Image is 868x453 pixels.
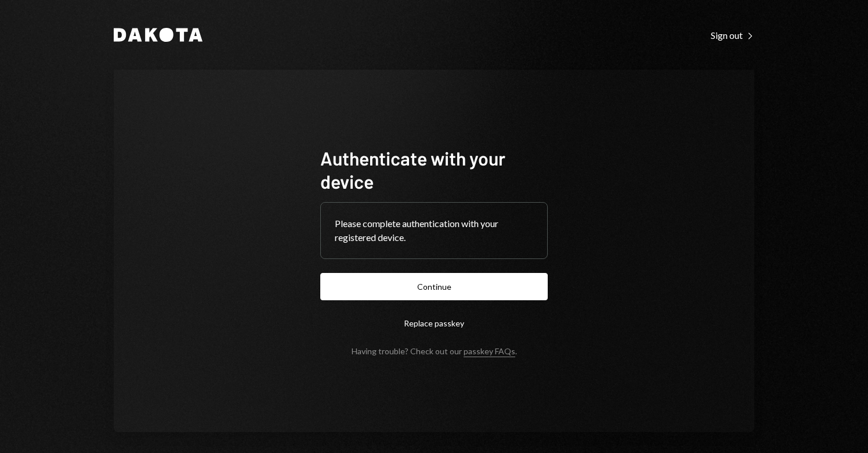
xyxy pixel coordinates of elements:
button: Replace passkey [320,310,548,337]
a: passkey FAQs [464,346,515,357]
a: Sign out [711,28,754,41]
button: Continue [320,273,548,300]
h1: Authenticate with your device [320,146,548,193]
div: Sign out [711,30,754,41]
div: Having trouble? Check out our . [352,346,517,356]
div: Please complete authentication with your registered device. [335,217,533,245]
